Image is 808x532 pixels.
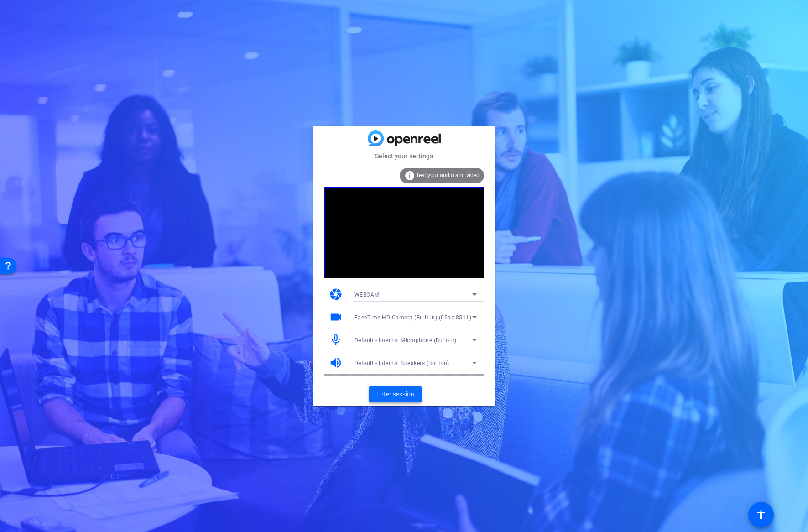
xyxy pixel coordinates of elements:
[329,310,343,324] mat-icon: videocam
[329,356,343,370] mat-icon: volume_up
[404,170,415,181] mat-icon: info
[354,314,472,321] span: FaceTime HD Camera (Built-in) (05ac:8511)
[369,386,422,402] button: Enter session
[376,390,414,399] span: Enter session
[354,337,457,344] span: Default - Internal Microphone (Built-in)
[354,292,379,298] span: WEBCAM
[354,360,449,366] span: Default - Internal Speakers (Built-in)
[368,130,441,146] img: blue-gradient.svg
[756,509,766,520] mat-icon: accessibility
[329,287,343,301] mat-icon: camera
[329,333,343,347] mat-icon: mic_none
[416,172,480,178] span: Test your audio and video
[313,151,495,161] mat-card-subtitle: Select your settings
